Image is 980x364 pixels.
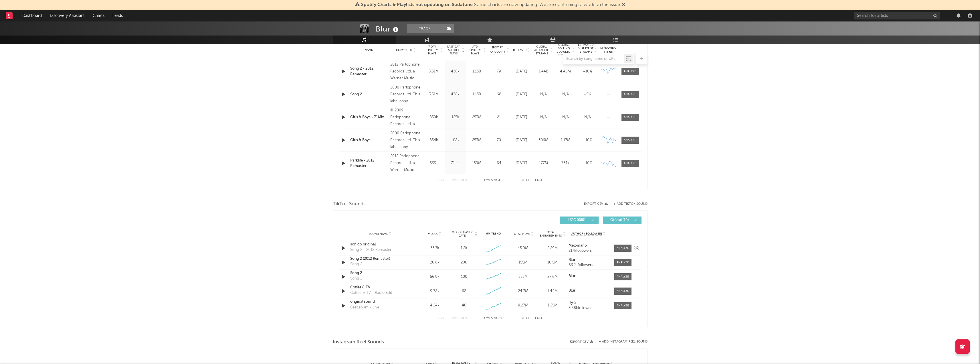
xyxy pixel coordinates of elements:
div: 68 [489,92,509,97]
div: 1.44B [534,69,553,74]
div: 859k [425,115,443,120]
button: Previous [452,317,467,320]
div: 100 [461,274,467,280]
div: 155M [510,260,536,265]
span: ATD Spotify Plays [468,45,483,55]
span: Videos (last 7 days) [451,231,474,237]
div: 45.9M [510,245,536,251]
button: First [438,179,446,182]
div: 4.24k [421,303,448,308]
strong: Melómano [569,244,587,247]
button: Previous [452,179,467,182]
span: Official ( 10 ) [607,219,633,222]
div: Song 2 - 2012 Remaster [350,66,388,77]
div: 3.51M [425,69,443,74]
a: original sound [350,299,410,305]
span: to [486,179,490,182]
div: 306M [534,137,553,143]
a: Song 2 (2012 Remaster) [350,256,410,262]
strong: Blur [569,274,575,278]
span: Global Rolling 7D Audio Streams [556,43,572,57]
span: of [494,317,497,320]
a: Girls & Boys [350,137,388,143]
div: 1 5 400 [478,177,510,184]
div: 46 [462,303,466,308]
div: N/A [534,115,553,120]
div: N/A [534,92,553,97]
div: 533k [425,160,443,166]
a: Coffee & TV [350,285,410,290]
div: 2.29M [539,245,566,251]
button: Next [521,179,529,182]
span: Estimated % Playlist Streams Last Day [578,43,594,57]
a: Blur [569,258,608,262]
div: 1.2k [461,245,467,251]
div: 200 [461,260,467,265]
span: Spotify Charts & Playlists not updating on Sodatone [361,3,473,7]
button: UGC(680) [560,217,599,224]
div: 1.13B [468,92,486,97]
div: Global Streaming Trend (Last 60D) [600,42,617,59]
div: 353M [510,274,536,280]
div: N/A [578,115,597,120]
div: 33.3k [421,245,448,251]
div: 1.44M [539,288,566,294]
div: <5% [578,92,597,97]
div: 1.17M [556,137,575,143]
div: 2000 Parlophone Records Ltd. This label copy information is the subject of copyright protection. ... [390,130,421,151]
button: Export CSV [584,202,608,206]
span: Sound Name [369,232,388,236]
span: Spotify Popularity [489,46,506,54]
button: Track [407,24,443,33]
div: Song 2 - 2012 Remaster [350,247,391,253]
span: 7 Day Spotify Plays [425,45,440,55]
div: 1.25M [539,303,566,308]
strong: Blur [569,289,575,292]
strong: lily☆ [569,301,577,305]
a: Melómano [569,244,608,248]
div: 63.2k followers [569,263,608,267]
a: Charts [89,10,108,21]
button: + Add TikTok Sound [608,202,648,206]
button: + Add Instagram Reel Sound [599,340,648,343]
div: 253M [468,115,486,120]
div: © 2009 Parlophone Records Ltd, a Warner Music Group Company [390,107,421,128]
span: : Some charts are now updating. We are continuing to work on the issue [361,3,620,7]
div: 217k followers [569,249,608,253]
div: 21 [489,115,509,120]
button: Export CSV [569,340,593,344]
div: N/A [556,92,575,97]
button: + Add TikTok Sound [613,202,648,206]
div: Song 2 [350,270,410,276]
div: Name [350,48,388,52]
div: Song 2 [350,276,362,282]
button: First [438,317,446,320]
span: UGC ( 680 ) [564,219,590,222]
div: 2012 Parlophone Records Ltd, a Warner Music Group Company [390,153,421,174]
a: Song 2 [350,92,388,97]
div: Girls & Boys - 7" Mix [350,115,388,120]
div: 108k [446,137,465,143]
span: Author / Followers [571,232,602,236]
a: Blur [569,289,608,293]
a: sonido original [350,242,410,247]
div: N/A [556,115,575,120]
div: 438k [446,69,465,74]
span: Instagram Reel Sounds [333,339,384,346]
span: to [486,317,490,320]
div: 1.13B [468,69,486,74]
div: Blur [376,24,400,34]
span: of [494,179,497,182]
div: 159M [468,160,486,166]
div: [DATE] [512,69,531,74]
div: 9.78k [421,288,448,294]
div: Parklife - 2012 Remaster [350,158,388,169]
a: Discovery Assistant [46,10,89,21]
div: Song 2 [350,261,362,267]
div: 56.9k [421,274,448,280]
